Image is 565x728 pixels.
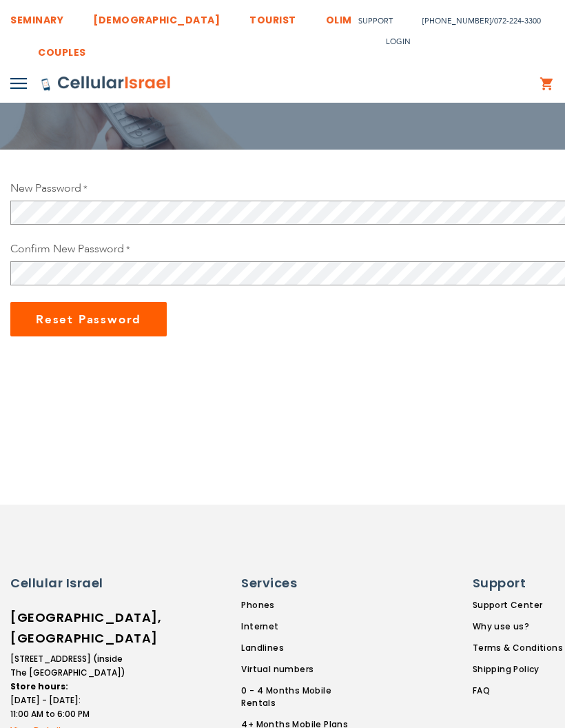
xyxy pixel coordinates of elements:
[241,574,358,592] h6: Services
[10,652,127,721] li: [STREET_ADDRESS] (inside The [GEOGRAPHIC_DATA]) [DATE] - [DATE]: 11:00 AM to 6:00 PM
[10,181,81,196] span: New Password
[473,574,555,592] h6: Support
[10,78,27,89] img: Toggle Menu
[10,574,127,592] h6: Cellular Israel
[241,620,367,633] a: Internet
[326,3,352,29] a: OLIM
[93,3,220,29] a: [DEMOGRAPHIC_DATA]
[10,607,127,649] h6: [GEOGRAPHIC_DATA], [GEOGRAPHIC_DATA]
[249,3,296,29] a: TOURIST
[41,75,172,92] img: Cellular Israel Logo
[386,37,411,47] span: Login
[473,642,563,654] a: Terms & Conditions
[10,302,167,336] button: Reset Password
[494,16,541,26] a: 072-224-3300
[241,642,367,654] a: Landlines
[409,11,541,31] li: /
[422,16,491,26] a: [PHONE_NUMBER]
[241,663,367,676] a: Virtual numbers
[241,685,367,709] a: 0 - 4 Months Mobile Rentals
[10,241,124,256] span: Confirm New Password
[241,599,367,611] a: Phones
[358,16,393,26] a: Support
[473,620,563,633] a: Why use us?
[473,599,563,611] a: Support Center
[38,36,86,61] a: COUPLES
[10,680,68,692] strong: Store hours:
[36,312,141,327] span: Reset Password
[10,3,63,29] a: SEMINARY
[473,663,563,676] a: Shipping Policy
[473,685,563,697] a: FAQ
